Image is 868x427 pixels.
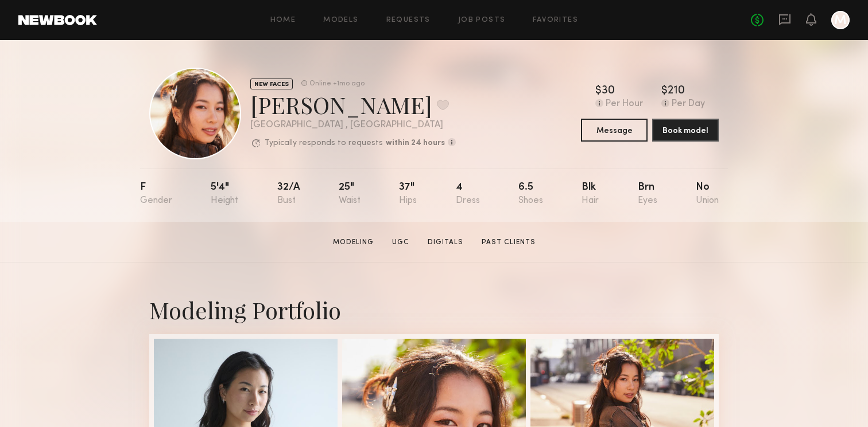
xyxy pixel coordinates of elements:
[456,182,480,206] div: 4
[149,295,719,325] div: Modeling Portfolio
[638,182,657,206] div: Brn
[387,237,414,248] a: UGC
[277,182,300,206] div: 32/a
[652,119,719,142] button: Book model
[602,85,615,97] div: 30
[140,182,172,206] div: F
[595,85,602,97] div: $
[668,85,685,97] div: 210
[211,182,238,206] div: 5'4"
[250,79,293,89] div: NEW FACES
[831,11,850,29] a: M
[533,17,578,24] a: Favorites
[582,182,599,206] div: Blk
[323,17,358,24] a: Models
[270,17,296,24] a: Home
[606,99,643,109] div: Per Hour
[423,237,468,248] a: Digitals
[250,89,456,120] div: [PERSON_NAME]
[661,85,668,97] div: $
[265,139,383,147] p: Typically responds to requests
[399,182,417,206] div: 37"
[250,120,456,130] div: [GEOGRAPHIC_DATA] , [GEOGRAPHIC_DATA]
[386,139,445,147] b: within 24 hours
[672,99,705,109] div: Per Day
[309,80,365,88] div: Online +1mo ago
[518,182,543,206] div: 6.5
[581,119,648,142] button: Message
[339,182,361,206] div: 25"
[477,237,540,248] a: Past Clients
[386,17,431,24] a: Requests
[328,237,378,248] a: Modeling
[458,17,506,24] a: Job Posts
[696,182,719,206] div: No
